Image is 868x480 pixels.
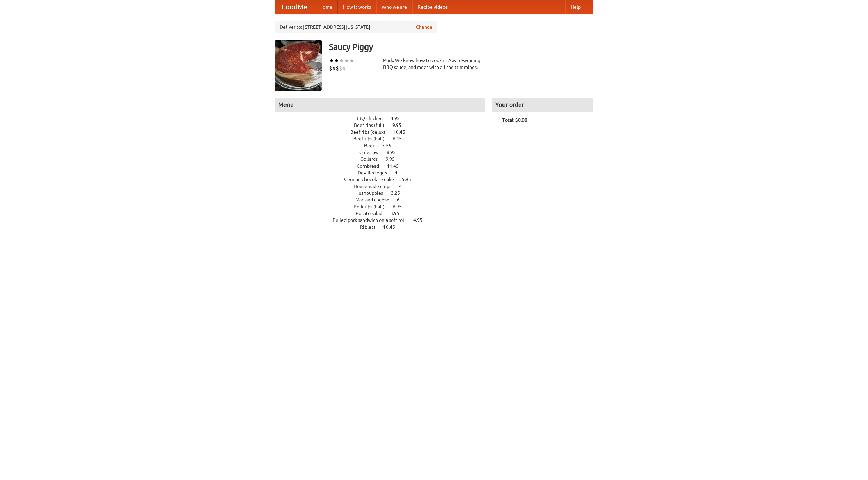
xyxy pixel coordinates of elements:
a: German chocolate cake 5.95 [344,177,423,182]
span: 4 [395,170,404,175]
h3: Saucy Piggy [329,40,593,54]
a: Beef ribs (half) 6.45 [353,136,414,141]
a: Change [416,24,432,31]
a: Cornbread 11.45 [357,163,411,169]
li: $ [339,64,342,72]
span: 6.45 [393,136,409,141]
a: BBQ chicken 4.95 [355,116,412,121]
span: BBQ chicken [355,116,390,121]
b: Total: $0.00 [502,117,527,123]
span: Potato salad [356,211,389,216]
img: angular.jpg [275,40,322,91]
span: 3.95 [390,211,406,216]
span: 4 [399,184,409,189]
h4: Menu [275,98,485,112]
a: Coleslaw 8.95 [359,150,408,155]
a: How it works [338,0,376,14]
span: 8.95 [387,150,402,155]
a: Who we are [376,0,412,14]
h4: Your order [492,98,593,112]
span: Coleslaw [359,150,386,155]
a: Beef ribs (delux) 10.45 [350,129,418,135]
span: 10.45 [393,129,412,135]
span: German chocolate cake [344,177,401,182]
a: Help [565,0,586,14]
a: Potato salad 3.95 [356,211,412,216]
span: Beef ribs (delux) [350,129,392,135]
span: 9.95 [392,122,408,128]
a: Collards 9.95 [360,156,407,162]
div: Pork. We know how to cook it. Award-winning BBQ sauce, and meat with all the trimmings. [383,57,485,71]
a: Recipe videos [412,0,453,14]
li: $ [336,64,339,72]
span: Riblets [360,224,382,230]
span: Devilled eggs [358,170,394,175]
span: 9.95 [386,156,401,162]
span: Housemade chips [354,184,398,189]
span: 3.25 [391,190,407,196]
a: Home [314,0,338,14]
span: Cornbread [357,163,386,169]
span: Collards [360,156,384,162]
li: ★ [339,57,344,64]
a: Mac and cheese 6 [355,197,412,203]
span: Hushpuppies [355,190,390,196]
span: 6.95 [393,204,409,209]
span: Beef ribs (full) [354,122,391,128]
span: 4.95 [413,217,429,223]
li: ★ [349,57,354,64]
span: 7.55 [382,143,398,148]
a: Beer 7.55 [364,143,404,148]
span: Pulled pork sandwich on a soft roll [333,217,412,223]
a: Devilled eggs 4 [358,170,410,175]
li: ★ [344,57,349,64]
li: $ [329,64,332,72]
span: 6 [397,197,407,203]
li: ★ [334,57,339,64]
span: 5.95 [402,177,418,182]
li: $ [342,64,346,72]
a: Pulled pork sandwich on a soft roll 4.95 [333,217,435,223]
a: FoodMe [275,0,314,14]
span: 11.45 [387,163,406,169]
a: Beef ribs (full) 9.95 [354,122,414,128]
span: 10.45 [383,224,402,230]
div: Deliver to: [STREET_ADDRESS][US_STATE] [275,21,437,33]
span: Beef ribs (half) [353,136,392,141]
li: ★ [329,57,334,64]
li: $ [332,64,336,72]
a: Housemade chips 4 [354,184,414,189]
a: Riblets 10.45 [360,224,408,230]
span: Mac and cheese [355,197,396,203]
span: 4.95 [391,116,407,121]
span: Beer [364,143,381,148]
a: Hushpuppies 3.25 [355,190,413,196]
span: Pork ribs (half) [354,204,392,209]
a: Pork ribs (half) 6.95 [354,204,414,209]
